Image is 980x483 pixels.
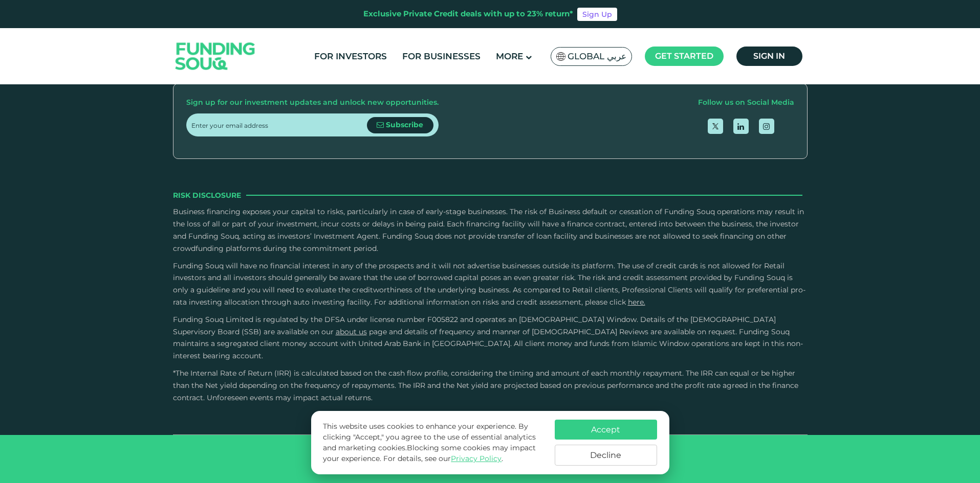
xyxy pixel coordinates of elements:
[451,454,502,463] a: Privacy Policy
[173,367,808,404] p: *The Internal Rate of Return (IRR) is calculated based on the cash flow profile, considering the ...
[628,297,645,307] a: here.
[712,123,718,129] img: twitter
[173,261,805,307] span: Funding Souq will have no financial interest in any of the prospects and it will not advertise bu...
[400,48,483,65] a: For Businesses
[568,51,626,62] span: Global عربي
[173,190,241,201] span: Risk Disclosure
[186,97,439,109] div: Sign up for our investment updates and unlock new opportunities.
[698,97,794,109] div: Follow us on Social Media
[336,327,367,336] a: About Us
[323,421,544,464] p: This website uses cookies to enhance your experience. By clicking "Accept," you agree to the use ...
[173,327,803,361] span: and details of frequency and manner of [DEMOGRAPHIC_DATA] Reviews are available on request. Fundi...
[367,117,433,133] button: Subscribe
[753,51,785,61] span: Sign in
[173,206,808,255] p: Business financing exposes your capital to risks, particularly in case of early-stage businesses....
[555,445,657,466] button: Decline
[191,113,367,136] input: Enter your email address
[323,443,536,463] span: Blocking some cookies may impact your experience.
[496,51,523,61] span: More
[736,47,802,66] a: Sign in
[386,120,423,129] span: Subscribe
[312,48,389,65] a: For Investors
[369,327,387,336] span: page
[759,119,774,134] a: open Instagram
[556,52,565,61] img: SA Flag
[165,31,266,82] img: Logo
[383,454,503,463] span: For details, see our .
[555,420,657,440] button: Accept
[577,8,617,21] a: Sign Up
[708,119,723,134] a: open Twitter
[655,51,713,61] span: Get started
[733,119,749,134] a: open Linkedin
[363,8,573,20] div: Exclusive Private Credit deals with up to 23% return*
[173,315,776,336] span: Funding Souq Limited is regulated by the DFSA under license number F005822 and operates an [DEMOG...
